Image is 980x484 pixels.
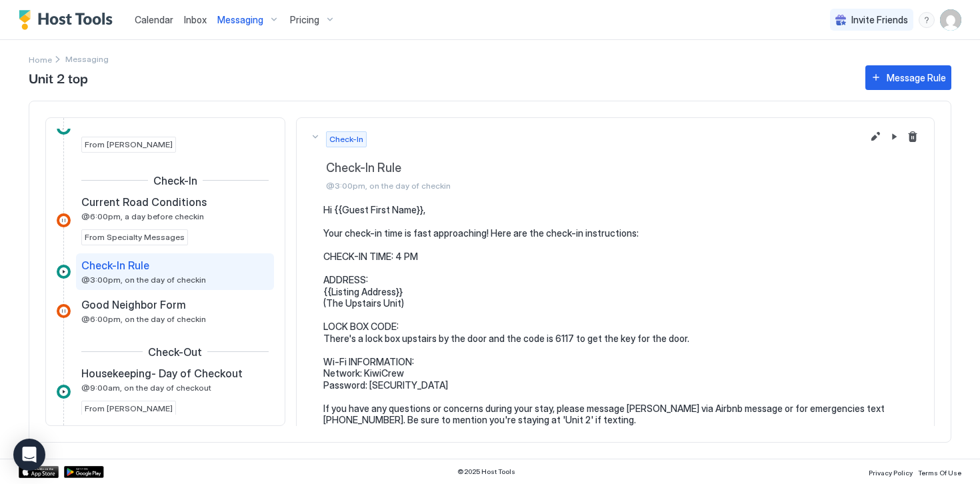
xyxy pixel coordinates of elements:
span: Home [29,55,52,65]
a: Calendar [135,13,173,27]
a: Inbox [184,13,207,27]
button: Message Rule [865,65,951,90]
a: Google Play Store [64,466,104,478]
span: Unit 2 top [29,67,852,87]
a: Host Tools Logo [19,10,119,30]
div: Breadcrumb [29,52,52,66]
span: @6:00pm, a day before checkin [81,211,204,221]
span: © 2025 Host Tools [457,467,515,476]
section: Check-InCheck-In Rule@3:00pm, on the day of checkin [297,204,934,463]
div: User profile [940,9,961,31]
span: Inbox [184,14,207,25]
div: Message Rule [887,71,946,85]
span: Messaging [217,14,263,26]
span: Check-In Rule [81,259,149,272]
span: Privacy Policy [869,469,913,477]
span: From [PERSON_NAME] [85,139,173,151]
button: Pause Message Rule [886,129,902,145]
span: Calendar [135,14,173,25]
a: Terms Of Use [918,465,961,479]
a: Privacy Policy [869,465,913,479]
span: Current Road Conditions [81,195,207,209]
a: App Store [19,466,59,478]
span: Breadcrumb [65,54,109,64]
pre: Hi {{Guest First Name}}, Your check-in time is fast approaching! Here are the check-in instructio... [323,204,921,449]
a: Home [29,52,52,66]
span: @3:00pm, on the day of checkin [81,275,206,285]
span: Good Neighbor Form [81,298,186,311]
span: @3:00pm, on the day of checkin [326,181,921,191]
span: @9:00am, on the day of checkout [81,383,211,393]
span: @6:00pm, on the day of checkin [81,314,206,324]
span: Check-In Rule [326,161,921,176]
button: Delete message rule [905,129,921,145]
span: Invite Friends [851,14,908,26]
div: menu [919,12,935,28]
span: From Specialty Messages [85,231,185,243]
span: Check-In [153,174,197,187]
span: Housekeeping- Day of Checkout [81,367,243,380]
span: Terms Of Use [918,469,961,477]
span: From [PERSON_NAME] [85,403,173,415]
button: Check-InCheck-In Rule@3:00pm, on the day of checkin [297,118,934,205]
span: Check-In [329,133,363,145]
span: Pricing [290,14,319,26]
button: Edit message rule [867,129,883,145]
div: Open Intercom Messenger [13,439,45,471]
span: Check-Out [148,345,202,359]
